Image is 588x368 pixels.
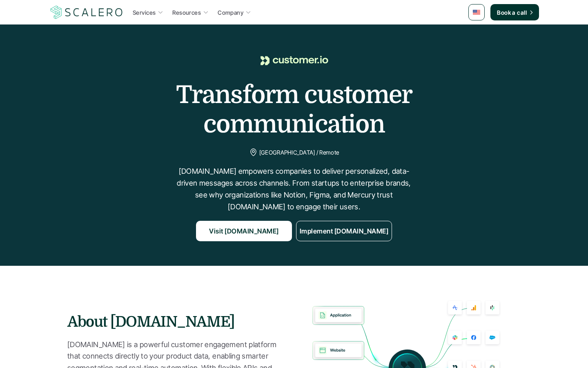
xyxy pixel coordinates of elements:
[497,8,527,17] p: Book a call
[196,221,292,241] a: Visit [DOMAIN_NAME]
[259,147,339,157] p: [GEOGRAPHIC_DATA] / Remote
[171,166,416,213] p: [DOMAIN_NAME] empowers companies to deliver personalized, data-driven messages across channels. F...
[133,8,156,17] p: Services
[218,8,243,17] p: Company
[300,226,388,237] p: Implement [DOMAIN_NAME]
[90,80,498,139] h1: Transform customer communication
[172,8,201,17] p: Resources
[209,226,278,237] p: Visit [DOMAIN_NAME]
[67,312,294,332] h3: About [DOMAIN_NAME]
[296,221,392,241] a: Implement [DOMAIN_NAME]
[49,5,124,20] a: Scalero company logo
[490,4,539,20] a: Book a call
[49,4,124,20] img: Scalero company logo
